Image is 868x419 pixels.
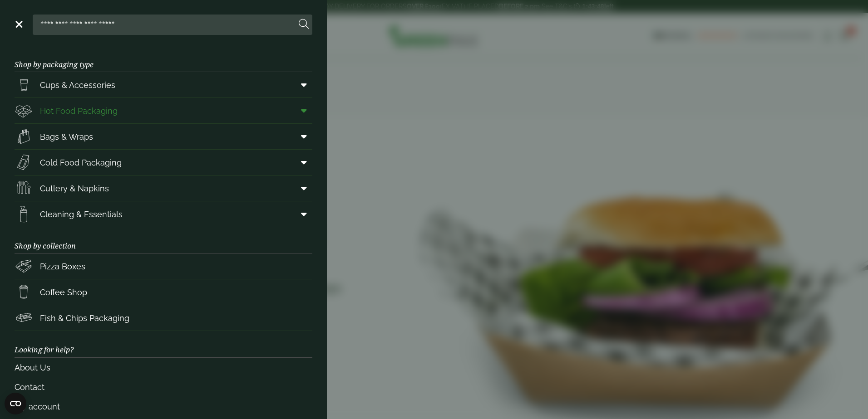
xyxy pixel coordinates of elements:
a: Fish & Chips Packaging [15,305,312,331]
span: Pizza Boxes [40,260,85,273]
a: Bags & Wraps [15,124,312,149]
a: Cold Food Packaging [15,150,312,175]
span: Cutlery & Napkins [40,182,109,195]
img: Sandwich_box.svg [15,153,33,171]
img: Paper_carriers.svg [15,127,33,146]
img: open-wipe.svg [15,205,33,223]
img: HotDrink_paperCup.svg [15,283,33,301]
span: Hot Food Packaging [40,105,118,117]
h3: Looking for help? [15,331,312,357]
img: Deli_box.svg [15,102,33,120]
a: Cups & Accessories [15,72,312,97]
span: Cold Food Packaging [40,156,122,169]
img: Cutlery.svg [15,179,33,197]
span: Fish & Chips Packaging [40,312,129,324]
a: Coffee Shop [15,279,312,305]
a: Cleaning & Essentials [15,201,312,227]
a: Hot Food Packaging [15,98,312,123]
a: Cutlery & Napkins [15,175,312,201]
button: Open CMP widget [5,393,26,414]
span: Cups & Accessories [40,79,115,91]
a: Pizza Boxes [15,253,312,279]
img: PintNhalf_cup.svg [15,76,33,94]
img: FishNchip_box.svg [15,309,33,327]
h3: Shop by collection [15,227,312,253]
span: Bags & Wraps [40,131,93,143]
span: Cleaning & Essentials [40,208,123,220]
h3: Shop by packaging type [15,46,312,72]
span: Coffee Shop [40,286,87,298]
a: About Us [15,358,312,377]
img: Pizza_boxes.svg [15,257,33,275]
a: My account [15,397,312,416]
a: Contact [15,377,312,397]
